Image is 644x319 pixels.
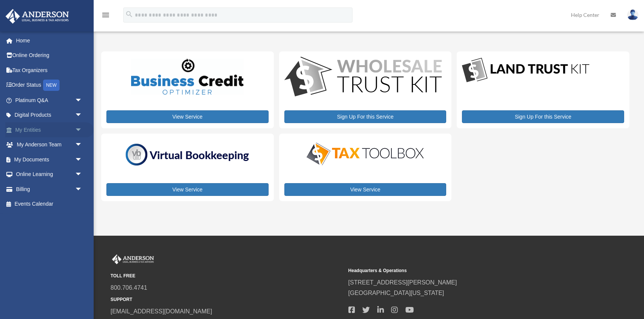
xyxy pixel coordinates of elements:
a: [GEOGRAPHIC_DATA][US_STATE] [348,290,444,296]
a: Online Learningarrow_drop_down [5,167,94,182]
a: Order StatusNEW [5,78,94,93]
small: TOLL FREE [111,272,343,280]
img: WS-Trust-Kit-lgo-1.jpg [284,57,442,98]
i: search [125,10,133,18]
i: menu [101,11,110,20]
a: Platinum Q&Aarrow_drop_down [5,93,94,108]
a: Events Calendar [5,197,94,212]
a: My Documentsarrow_drop_down [5,152,94,167]
a: [EMAIL_ADDRESS][DOMAIN_NAME] [111,308,212,314]
a: Digital Productsarrow_drop_down [5,108,90,123]
span: arrow_drop_down [75,167,90,182]
a: Home [5,33,94,48]
a: menu [101,13,110,20]
img: Anderson Advisors Platinum Portal [111,254,155,264]
a: Sign Up For this Service [462,110,624,123]
div: NEW [43,80,60,91]
a: My Entitiesarrow_drop_down [5,122,94,137]
a: Sign Up For this Service [284,110,447,123]
a: View Service [106,110,269,123]
a: Tax Organizers [5,63,94,78]
a: Online Ordering [5,48,94,63]
small: Headquarters & Operations [348,267,581,275]
a: [STREET_ADDRESS][PERSON_NAME] [348,279,457,286]
a: View Service [284,183,447,196]
span: arrow_drop_down [75,182,90,197]
span: arrow_drop_down [75,108,90,123]
span: arrow_drop_down [75,93,90,108]
a: View Service [106,183,269,196]
a: My Anderson Teamarrow_drop_down [5,137,94,152]
span: arrow_drop_down [75,152,90,167]
small: SUPPORT [111,296,343,304]
a: Billingarrow_drop_down [5,182,94,197]
img: LandTrust_lgo-1.jpg [462,57,589,84]
span: arrow_drop_down [75,137,90,153]
img: User Pic [627,9,638,20]
span: arrow_drop_down [75,122,90,138]
img: Anderson Advisors Platinum Portal [3,9,71,24]
a: 800.706.4741 [111,284,147,291]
